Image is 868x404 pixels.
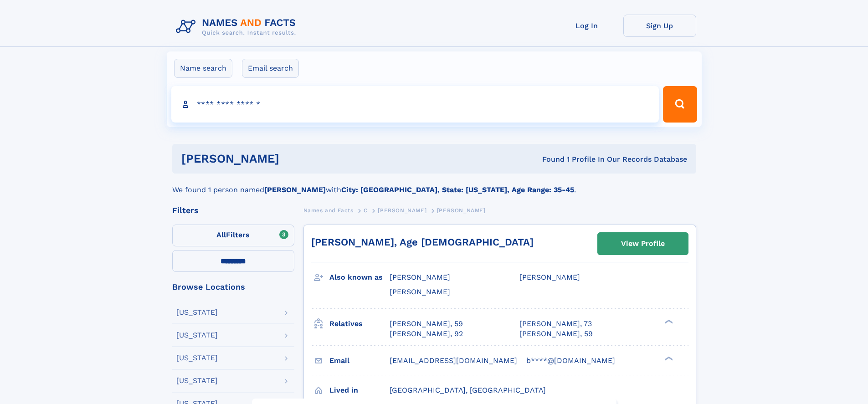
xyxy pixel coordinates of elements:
[174,59,232,78] label: Name search
[621,233,665,254] div: View Profile
[329,270,390,285] h3: Also known as
[341,185,574,194] b: City: [GEOGRAPHIC_DATA], State: [US_STATE], Age Range: 35-45
[329,383,390,398] h3: Lived in
[663,318,673,324] div: ❯
[242,59,299,78] label: Email search
[390,329,463,339] a: [PERSON_NAME], 92
[390,356,517,365] span: [EMAIL_ADDRESS][DOMAIN_NAME]
[264,185,326,194] b: [PERSON_NAME]
[437,207,486,214] span: [PERSON_NAME]
[329,353,390,368] h3: Email
[176,354,218,362] div: [US_STATE]
[378,205,426,216] a: [PERSON_NAME]
[390,386,546,394] span: [GEOGRAPHIC_DATA], [GEOGRAPHIC_DATA]
[216,230,226,239] span: All
[172,174,696,195] div: We found 1 person named with .
[172,225,294,246] label: Filters
[329,316,390,332] h3: Relatives
[519,329,593,339] a: [PERSON_NAME], 59
[181,153,411,164] h1: [PERSON_NAME]
[311,236,534,248] a: [PERSON_NAME], Age [DEMOGRAPHIC_DATA]
[172,15,303,39] img: Logo Names and Facts
[598,233,688,255] a: View Profile
[550,15,623,37] a: Log In
[390,287,450,296] span: [PERSON_NAME]
[176,332,218,339] div: [US_STATE]
[176,309,218,316] div: [US_STATE]
[390,273,450,281] span: [PERSON_NAME]
[171,86,659,123] input: search input
[364,207,368,214] span: C
[303,205,354,216] a: Names and Facts
[378,207,426,214] span: [PERSON_NAME]
[663,355,673,361] div: ❯
[364,205,368,216] a: C
[411,154,687,164] div: Found 1 Profile In Our Records Database
[663,86,697,123] button: Search Button
[519,319,592,329] a: [PERSON_NAME], 73
[172,283,294,291] div: Browse Locations
[519,273,580,281] span: [PERSON_NAME]
[172,206,294,215] div: Filters
[623,15,696,37] a: Sign Up
[390,319,463,329] a: [PERSON_NAME], 59
[176,377,218,384] div: [US_STATE]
